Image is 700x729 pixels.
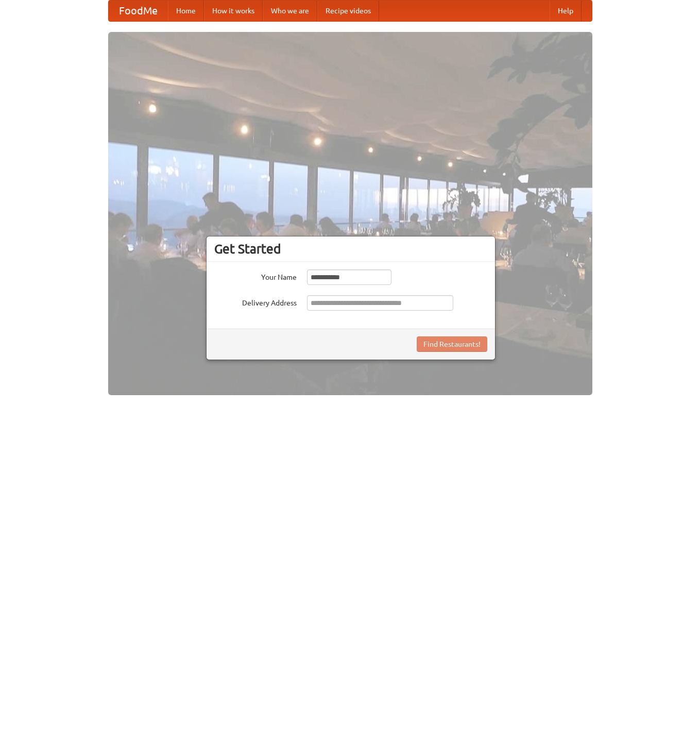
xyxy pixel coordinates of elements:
[204,1,263,21] a: How it works
[214,241,487,257] h3: Get Started
[317,1,379,21] a: Recipe videos
[550,1,582,21] a: Help
[214,269,297,282] label: Your Name
[214,295,297,308] label: Delivery Address
[168,1,204,21] a: Home
[109,1,168,21] a: FoodMe
[263,1,317,21] a: Who we are
[417,336,487,352] button: Find Restaurants!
